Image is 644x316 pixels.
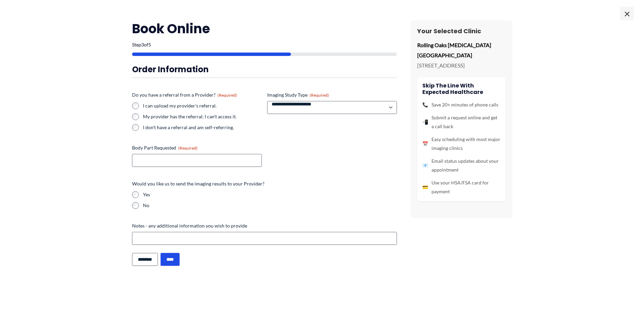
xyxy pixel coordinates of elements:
[132,20,397,37] h2: Book Online
[132,144,262,151] label: Body Part Requested
[422,135,500,153] li: Easy scheduling with most major imaging clinics
[422,178,500,196] li: Use your HSA/FSA card for payment
[417,60,505,71] p: [STREET_ADDRESS]
[132,42,397,47] p: Step of
[422,161,428,170] span: 📧
[422,100,500,109] li: Save 20+ minutes of phone calls
[422,118,428,126] span: 📲
[422,113,500,131] li: Submit a request online and get a call back
[141,42,144,47] span: 3
[422,183,428,192] span: 💳
[132,64,397,75] h3: Order Information
[422,82,500,95] h4: Skip the line with Expected Healthcare
[143,102,262,109] label: I can upload my provider's referral.
[143,113,262,120] label: My provider has the referral; I can't access it.
[422,100,428,109] span: 📞
[148,42,151,47] span: 5
[132,222,397,229] label: Notes - any additional information you wish to provide
[310,93,329,98] span: (Required)
[218,93,237,98] span: (Required)
[178,145,198,151] span: (Required)
[267,92,397,98] label: Imaging Study Type
[620,7,634,20] span: ×
[422,157,500,174] li: Email status updates about your appointment
[143,124,262,131] label: I don't have a referral and am self-referring.
[132,180,264,187] legend: Would you like us to send the imaging results to your Provider?
[422,139,428,148] span: 📅
[417,40,505,60] p: Rolling Oaks [MEDICAL_DATA] [GEOGRAPHIC_DATA]
[143,191,397,198] label: Yes
[417,27,505,35] h3: Your Selected Clinic
[132,92,237,98] legend: Do you have a referral from a Provider?
[143,202,397,209] label: No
